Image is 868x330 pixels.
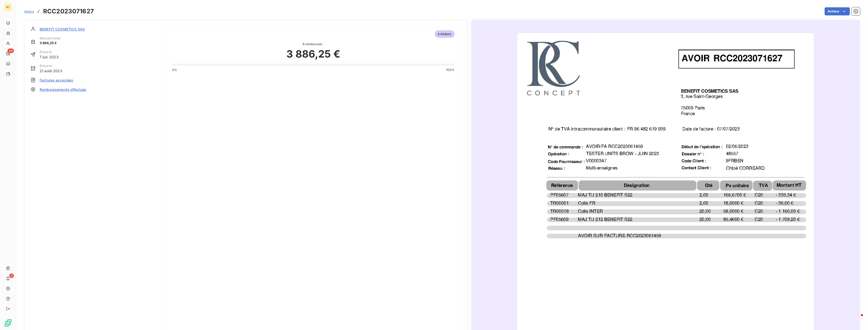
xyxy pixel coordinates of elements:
span: Émise le [40,50,59,54]
span: 3 886,25 € [40,41,60,46]
span: Remboursements effectués [40,87,87,92]
span: 3 886,25 € [286,46,340,62]
span: 100% [446,68,455,72]
h3: RCC2023071627 [43,7,94,16]
span: Montant initial [40,36,60,41]
img: Logo LeanPay [4,319,12,327]
span: BENEFIT COSMETICS SAS [40,27,85,32]
span: Avoirs [24,9,34,13]
span: À rembourser : [172,42,455,46]
span: à déduire [435,30,454,38]
span: 21 août 2023 [40,68,62,73]
a: Avoirs [24,9,34,14]
span: 7 juil. 2023 [40,54,59,60]
span: 3 [9,273,14,278]
span: 0% [172,68,177,72]
span: 24 [8,48,14,53]
iframe: Intercom live chat [851,313,863,325]
span: Factures associées [40,78,73,83]
span: Échue le [40,64,62,68]
div: RC [4,3,12,11]
button: Actions [825,7,850,15]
